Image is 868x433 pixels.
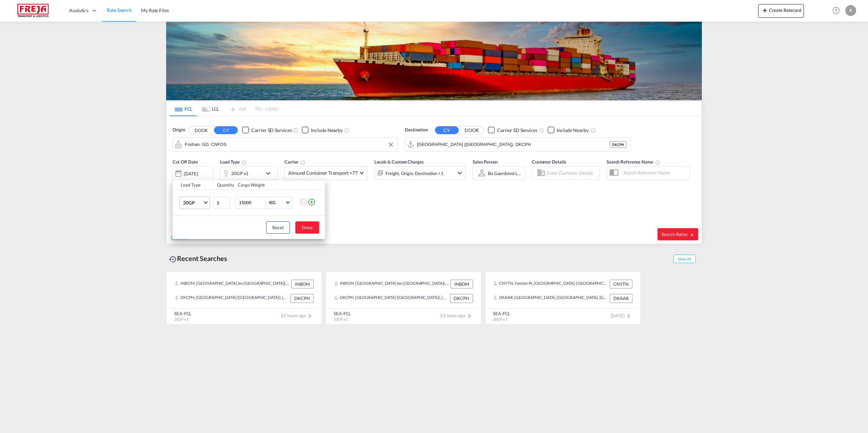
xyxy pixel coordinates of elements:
md-select: Choose: 20GP [179,197,210,209]
input: Enter Weight [238,197,265,209]
md-icon: icon-minus-circle-outline [299,198,308,206]
th: Load Type [173,180,213,190]
span: 20GP [183,199,203,206]
input: Qty [214,197,231,209]
div: KG [269,200,275,205]
md-icon: icon-plus-circle-outline [308,198,316,206]
button: Reset [266,221,290,234]
div: Cargo Weight [238,182,295,188]
th: Quantity [213,180,234,190]
button: Done [295,221,319,234]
